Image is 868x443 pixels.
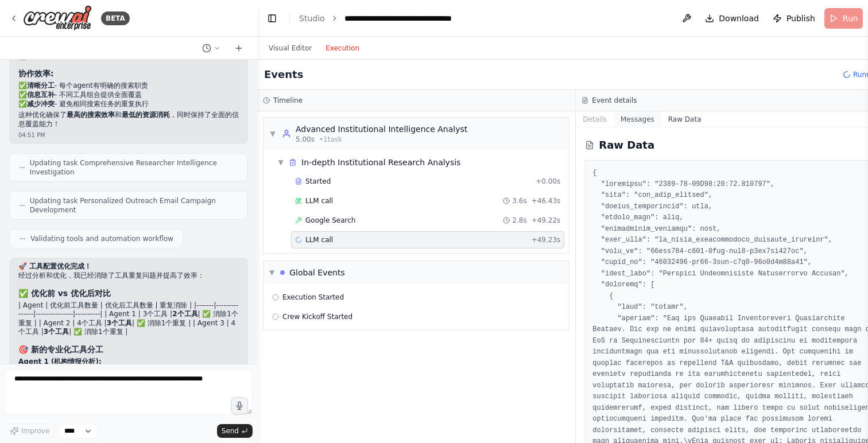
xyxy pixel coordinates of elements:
[305,216,355,225] span: Google Search
[18,111,239,129] p: 这种优化确保了 和 ，同时保持了全面的信息覆盖能力！
[700,8,764,29] button: Download
[18,271,239,281] p: 经过分析和优化，我已经消除了工具重复问题并提高了效率：
[18,69,51,78] strong: 协作效率
[289,267,345,278] div: Global Events
[264,67,303,83] h2: Events
[661,111,708,127] button: Raw Data
[296,135,315,144] span: 5.00s
[305,235,333,244] span: LLM call
[18,262,91,270] strong: 🚀 工具配置优化完成！
[44,328,69,336] strong: 3个工具
[23,5,92,31] img: Logo
[27,52,68,60] strong: 提高搜索质量
[30,234,173,243] span: Validating tools and automation workflow
[532,196,561,205] span: + 46.43s
[296,123,467,135] div: Advanced Institutional Intelligence Analyst
[230,41,248,55] button: Start a new chat
[305,196,333,205] span: LLM call
[301,157,460,168] div: In-depth Institutional Research Analysis
[319,41,366,55] button: Execution
[269,129,276,138] span: ▼
[282,312,352,321] span: Crew Kickoff Started
[27,100,55,108] strong: 减少冲突
[512,216,526,225] span: 2.8s
[18,81,239,108] p: ✅ - 每个agent有明确的搜索职责 ✅ - 不同工具组合提供全面覆盖 ✅ - 避免相同搜索任务的重复执行
[592,96,637,105] h3: Event details
[532,216,561,225] span: + 49.22s
[273,96,303,105] h3: Timeline
[299,14,325,23] a: Studio
[101,11,130,25] div: BETA
[599,137,654,153] h2: Raw Data
[786,13,815,24] span: Publish
[107,319,132,327] strong: 3个工具
[576,111,614,127] button: Details
[172,310,197,318] strong: 2个工具
[67,111,115,119] strong: 最高的搜索效率
[277,158,284,167] span: ▼
[122,111,170,119] strong: 最低的资源消耗
[719,13,759,24] span: Download
[532,235,561,244] span: + 49.23s
[299,13,474,24] nav: breadcrumb
[264,10,280,26] button: Hide left sidebar
[262,41,319,55] button: Visual Editor
[21,426,49,436] span: Improve
[27,81,55,90] strong: 清晰分工
[282,293,344,302] span: Execution Started
[30,196,238,215] span: Updating task Personalized Outreach Email Campaign Development
[18,68,239,79] h3: :
[217,424,253,438] button: Send
[18,357,102,366] strong: Agent 1 (机构情报分析):
[18,131,239,139] div: 04:51 PM
[197,41,225,55] button: Switch to previous chat
[269,268,274,277] span: ▼
[768,8,820,29] button: Publish
[18,289,111,298] strong: ✅ 优化前 vs 优化后对比
[305,177,331,186] span: Started
[27,91,55,99] strong: 信息互补
[614,111,661,127] button: Messages
[5,423,55,438] button: Improve
[319,135,342,144] span: • 1 task
[18,301,239,337] p: | Agent | 优化前工具数量 | 优化后工具数量 | 重复消除 | |-------|---------------|---------------|----------| | Agent...
[222,426,239,436] span: Send
[231,397,248,414] button: Click to speak your automation idea
[18,345,103,354] strong: 🎯 新的专业化工具分工
[512,196,526,205] span: 3.6s
[30,158,238,177] span: Updating task Comprehensive Researcher Intelligence Investigation
[536,177,560,186] span: + 0.00s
